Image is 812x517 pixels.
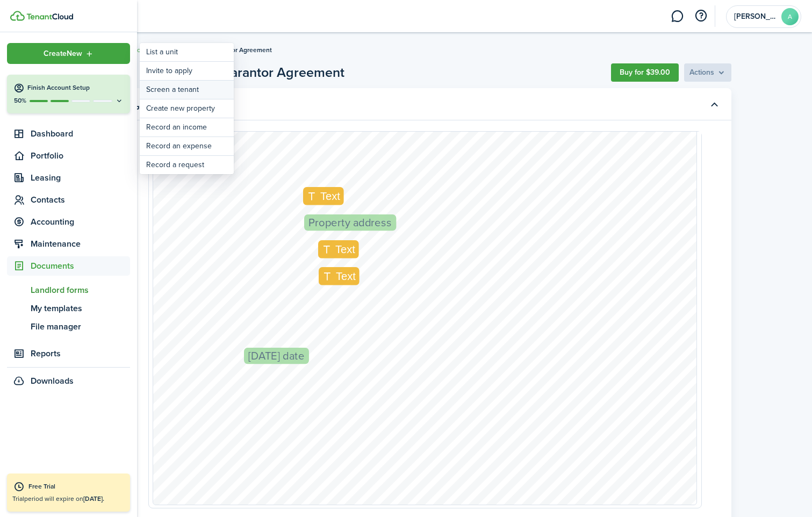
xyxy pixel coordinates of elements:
span: Dashboard [31,127,130,140]
avatar-text: A [781,8,799,25]
span: File manager [31,320,130,333]
span: [DATE] date [249,350,305,361]
img: TenantCloud [26,13,73,20]
span: Text [320,190,340,203]
a: File manager [7,318,130,336]
a: Free TrialTrialperiod will expire on[DATE]. [7,473,130,512]
span: Contacts [31,193,130,206]
span: Portfolio [31,149,130,162]
span: Downloads [31,375,74,387]
button: Open resource center [692,7,710,25]
span: Property address [309,217,392,228]
span: Accounting [31,216,130,228]
span: My templates [31,302,130,315]
span: Documents [31,260,130,272]
img: TenantCloud [10,11,25,21]
button: Buy for $39.00 [611,63,679,82]
span: Reports [31,347,130,360]
h1: [US_STATE] Guarantor Agreement [140,62,344,83]
span: Leasing [31,171,130,184]
a: Reports [7,344,130,363]
a: Landlord forms [7,281,130,299]
div: Free Trial [28,482,125,492]
b: [DATE]. [83,494,104,504]
a: Screen a tenant [140,81,234,99]
div: My Textbox [303,187,344,205]
p: Trial [12,494,125,504]
a: Record a request [140,156,234,174]
a: List a unit [140,43,234,61]
span: Create New [44,50,82,58]
button: Toggle accordion [705,95,723,113]
span: period will expire on [24,494,104,504]
h4: Finish Account Setup [27,83,124,92]
span: amy [734,13,777,20]
span: Landlord forms [31,284,130,297]
p: 50% [13,96,27,105]
span: Maintenance [31,238,130,250]
a: Messaging [667,3,687,30]
span: Text [335,242,355,255]
a: Record an income [140,118,234,137]
div: My Textbox [319,267,360,285]
a: My templates [7,299,130,318]
button: Open menu [7,43,130,64]
span: Text [335,270,355,283]
button: Invite to apply [140,62,234,80]
div: My Textbox [318,240,359,258]
a: Create new property [140,99,234,118]
a: Record an expense [140,137,234,155]
span: Guarantor Agreement [209,45,272,55]
button: Finish Account Setup50% [7,75,130,113]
